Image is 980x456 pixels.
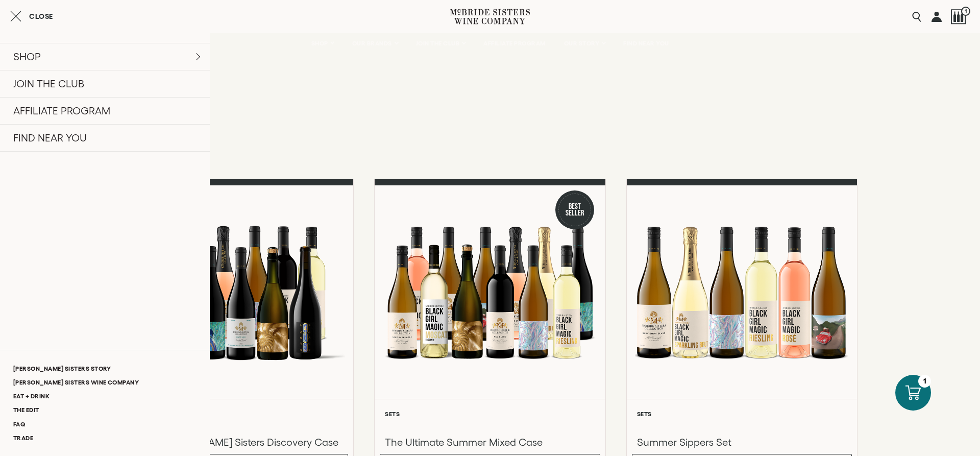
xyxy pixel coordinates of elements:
[637,411,847,417] h6: Sets
[10,10,53,22] button: Close cart
[385,411,595,417] h6: Sets
[623,40,669,47] span: FIND NEAR YOU
[617,33,676,54] a: FIND NEAR YOU
[385,436,595,449] h3: The Ultimate Summer Mixed Case
[564,40,600,47] span: OUR STORY
[409,33,472,54] a: JOIN THE CLUB
[29,13,53,20] span: Close
[918,375,931,388] div: 1
[557,33,612,54] a: OUR STORY
[483,40,546,47] span: AFFILIATE PROGRAM
[346,33,404,54] a: OUR BRANDS
[416,40,460,47] span: JOIN THE CLUB
[637,436,847,449] h3: Summer Sippers Set
[961,7,970,16] span: 1
[352,40,392,47] span: OUR BRANDS
[311,40,329,47] span: SHOP
[133,411,343,417] h6: Sets
[477,33,552,54] a: AFFILIATE PROGRAM
[305,33,340,54] a: SHOP
[133,436,343,449] h3: The [PERSON_NAME] Sisters Discovery Case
